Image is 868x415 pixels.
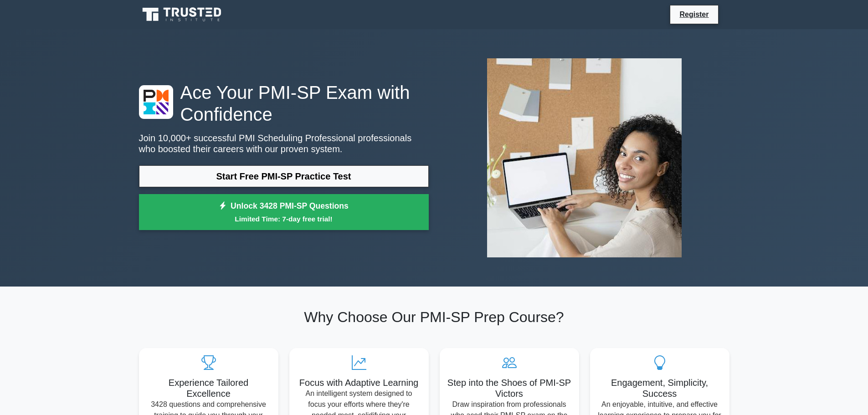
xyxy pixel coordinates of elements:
a: Register [674,9,714,20]
h5: Engagement, Simplicity, Success [597,377,722,399]
h2: Why Choose Our PMI-SP Prep Course? [139,308,729,326]
a: Start Free PMI-SP Practice Test [139,165,429,187]
h5: Experience Tailored Excellence [146,377,271,399]
h5: Step into the Shoes of PMI-SP Victors [447,377,572,399]
p: Join 10,000+ successful PMI Scheduling Professional professionals who boosted their careers with ... [139,133,429,154]
h5: Focus with Adaptive Learning [297,377,421,388]
h1: Ace Your PMI-SP Exam with Confidence [139,82,429,125]
small: Limited Time: 7-day free trial! [150,214,417,224]
a: Unlock 3428 PMI-SP QuestionsLimited Time: 7-day free trial! [139,194,429,231]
